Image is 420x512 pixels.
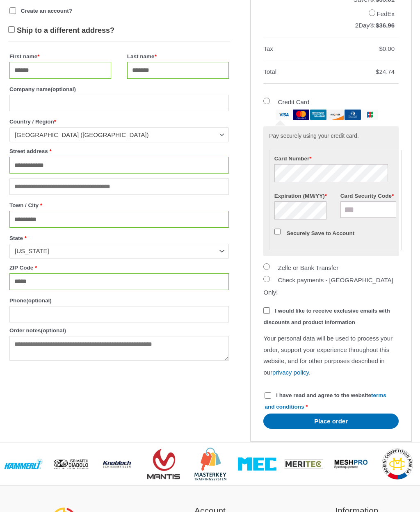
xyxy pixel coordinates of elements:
[379,45,382,52] span: $
[9,200,229,211] label: Town / City
[293,110,309,120] img: mastercard
[17,26,114,34] span: Ship to a different address?
[51,86,76,92] span: (optional)
[355,10,395,29] label: FedEx 2Day®:
[9,7,16,14] input: Create an account?
[265,392,386,410] span: I have read and agree to the website
[9,244,229,259] span: State
[272,369,309,376] a: privacy policy
[278,264,339,271] label: Zelle or Bank Transfer
[362,110,378,120] img: jcb
[9,127,229,142] span: Country / Region
[127,51,229,62] label: Last name
[21,8,72,14] span: Create an account?
[269,132,393,141] p: Pay securely using your credit card.
[26,297,51,304] span: (optional)
[263,60,327,84] th: Total
[310,110,326,120] img: amex
[9,84,229,95] label: Company name
[269,150,402,251] fieldset: Payment Info
[263,308,390,325] span: I would like to receive exclusive emails with discounts and product information
[376,22,379,29] span: $
[9,233,229,244] label: State
[9,325,229,336] label: Order notes
[340,190,397,201] label: Card Security Code
[8,26,15,33] input: Ship to a different address?
[9,262,229,273] label: ZIP Code
[376,22,395,29] bdi: 36.96
[263,333,399,378] p: Your personal data will be used to process your order, support your experience throughout this we...
[287,230,354,236] label: Securely Save to Account
[376,68,395,75] bdi: 24.74
[327,110,344,120] img: discover
[379,45,395,52] bdi: 0.00
[263,37,327,61] th: Tax
[306,404,308,410] abbr: required
[41,327,66,334] span: (optional)
[263,277,393,296] label: Check payments - [GEOGRAPHIC_DATA] Only!
[345,110,361,120] img: dinersclub
[9,146,229,157] label: Street address
[9,51,111,62] label: First name
[265,392,271,399] input: I have read and agree to the websiteterms and conditions *
[15,131,216,139] span: United States (US)
[263,414,399,429] button: Place order
[9,295,229,306] label: Phone
[276,110,292,120] img: visa
[274,190,331,201] label: Expiration (MM/YY)
[263,98,378,118] label: Credit Card
[15,247,216,255] span: Texas
[376,68,379,75] span: $
[274,153,396,164] label: Card Number
[263,307,270,314] input: I would like to receive exclusive emails with discounts and product information
[9,116,229,127] label: Country / Region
